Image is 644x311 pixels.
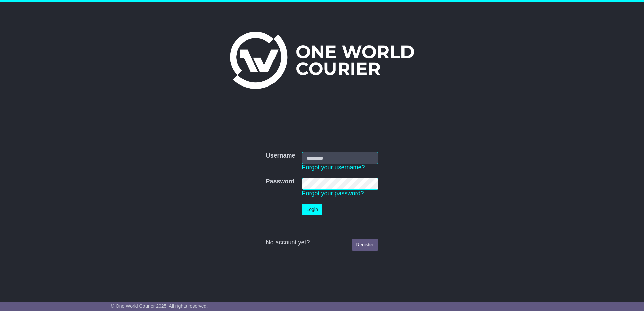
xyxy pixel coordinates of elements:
div: No account yet? [266,239,378,246]
a: Forgot your username? [302,164,365,171]
img: One World [230,32,414,89]
span: © One World Courier 2025. All rights reserved. [111,303,208,309]
a: Forgot your password? [302,190,364,197]
label: Password [266,178,294,185]
button: Login [302,204,322,215]
label: Username [266,152,295,160]
a: Register [352,239,378,251]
